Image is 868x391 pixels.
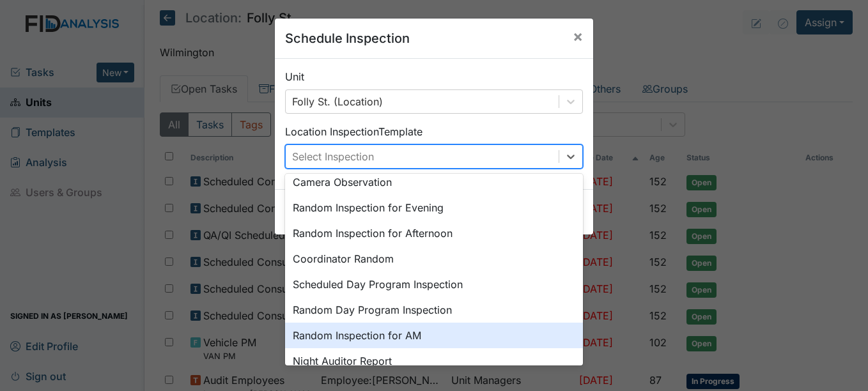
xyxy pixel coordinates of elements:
div: Coordinator Random [285,246,583,272]
div: Folly St. (Location) [292,94,383,109]
label: Unit [285,69,304,84]
label: Location Inspection Template [285,124,422,139]
div: Random Inspection for AM [285,323,583,348]
div: Night Auditor Report [285,348,583,374]
div: Scheduled Day Program Inspection [285,272,583,297]
div: Random Inspection for Afternoon [285,220,583,246]
div: Random Inspection for Evening [285,195,583,220]
button: Close [562,19,593,54]
div: Camera Observation [285,169,583,195]
h5: Schedule Inspection [285,29,410,48]
span: × [573,27,583,45]
div: Random Day Program Inspection [285,297,583,323]
div: Select Inspection [292,149,374,164]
